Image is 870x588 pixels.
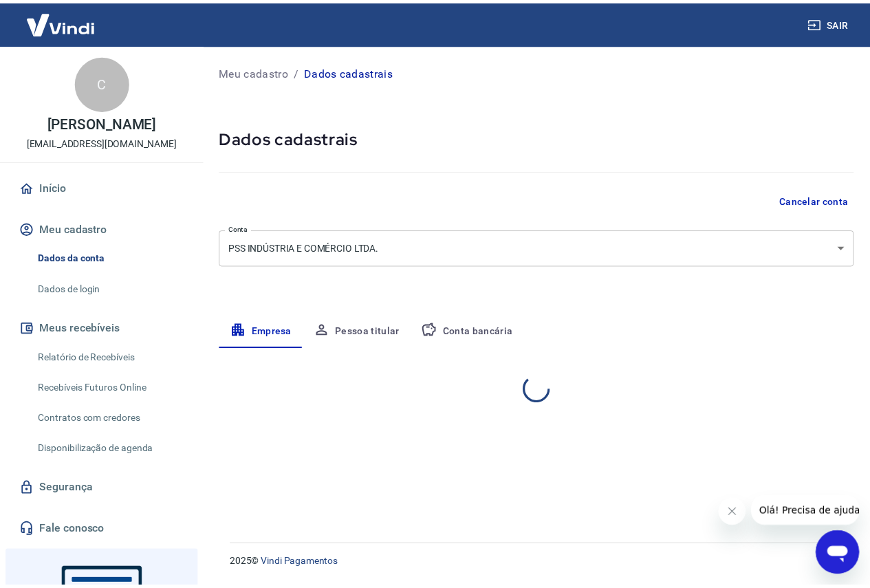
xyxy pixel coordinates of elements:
[17,214,189,244] button: Meu cadastro
[47,116,157,130] p: [PERSON_NAME]
[8,10,116,21] span: Olá! Precisa de ajuda?
[297,63,302,80] p: /
[221,127,864,149] h5: Dados cadastrais
[76,55,131,110] div: C
[33,405,189,433] a: Contratos com credores
[825,533,869,577] iframe: Botão para abrir a janela de mensagens
[221,316,306,349] button: Empresa
[17,1,106,43] img: Vindi
[33,436,189,464] a: Disponibilização de agenda
[221,63,292,80] a: Meu cadastro
[33,375,189,403] a: Recebíveis Futuros Online
[307,63,397,80] p: Dados cadastrais
[17,173,189,203] a: Início
[760,497,869,527] iframe: Mensagem da empresa
[264,558,342,569] a: Vindi Pagamentos
[415,316,530,349] button: Conta bancária
[727,500,754,527] iframe: Fechar mensagem
[17,475,189,505] a: Segurança
[231,224,250,234] label: Conta
[783,188,864,213] button: Cancelar conta
[221,230,864,266] div: PSS INDÚSTRIA E COMÉRCIO LTDA.
[17,314,189,344] button: Meus recebíveis
[306,316,415,349] button: Pessoa titular
[33,244,189,272] a: Dados da conta
[33,275,189,303] a: Dados de login
[17,516,189,546] a: Fale conosco
[232,557,847,571] p: 2025 ©
[814,10,864,35] button: Sair
[27,135,179,150] p: [EMAIL_ADDRESS][DOMAIN_NAME]
[33,344,189,372] a: Relatório de Recebíveis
